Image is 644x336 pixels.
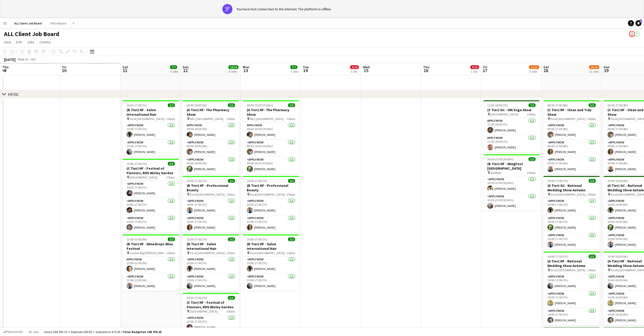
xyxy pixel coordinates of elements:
[183,315,239,332] app-card-role: APPLY NOW1/110:00-17:00 (7h)[PERSON_NAME]
[603,65,610,69] span: Sun
[482,68,487,73] span: 17
[183,65,189,69] span: Sun
[123,198,179,215] app-card-role: APPLY NOW1/110:00-17:00 (7h)[PERSON_NAME]
[608,179,628,183] span: 10:00-16:00 (6h)
[487,103,508,107] span: 11:00-18:00 (7h)
[123,123,179,140] app-card-role: APPLY NOW1/110:00-17:00 (7h)[PERSON_NAME]
[243,176,299,232] app-job-card: 10:00-17:00 (7h)2/2(B Tier) HF - Professional Beauty Excel [GEOGRAPHIC_DATA]2 RolesAPPLY NOW1/110...
[547,103,568,107] span: 09:00-17:00 (8h)
[127,103,147,107] span: 10:00-17:00 (7h)
[123,100,179,157] app-job-card: 10:00-17:00 (7h)2/2(B Tier) HF - Salon International Hair Excel [GEOGRAPHIC_DATA]2 RolesAPPLY NOW...
[122,68,128,73] span: 11
[166,251,175,255] span: 2 Roles
[123,166,179,175] h3: (C Tier) HF - Festival of Flavours, RHS Wisley Garden
[187,296,207,300] span: 10:00-17:00 (7h)
[183,198,239,215] app-card-role: APPLY NOW1/110:00-17:00 (7h)[PERSON_NAME]
[527,171,536,175] span: 2 Roles
[228,179,235,183] span: 2/2
[587,117,596,121] span: 3 Roles
[123,108,179,117] h3: (B Tier) HF - Salon International Hair
[187,103,207,107] span: 09:00-18:00 (9h)
[243,140,299,157] app-card-role: APPLY NOW1/109:00-16:30 (7h30m)[PERSON_NAME]
[182,68,189,73] span: 12
[170,70,178,73] div: 3 Jobs
[529,157,536,161] span: 2/2
[247,237,267,241] span: 10:00-17:00 (7h)
[543,259,600,268] h3: (A Tier) HF - National Wedding Show Autumn
[123,65,128,69] span: Sat
[31,57,36,61] div: BST
[589,70,599,73] div: 11 Jobs
[302,68,309,73] span: 14
[243,274,299,291] app-card-role: APPLY NOW1/110:00-17:00 (7h)[PERSON_NAME]
[483,135,540,152] app-card-role: APPLY NOW1/111:00-18:00 (7h)[PERSON_NAME]
[527,112,536,116] span: 2 Roles
[183,257,239,274] app-card-role: APPLY NOW1/110:00-17:00 (7h)[PERSON_NAME]
[483,176,540,194] app-card-role: APPLY NOW1/116:30-22:00 (5h30m)[PERSON_NAME]
[226,193,235,196] span: 2 Roles
[62,68,66,73] span: 10
[123,242,179,251] h3: (B Tier) HF - Winedrops Wine Festival
[491,112,518,116] span: [GEOGRAPHIC_DATA]
[229,70,238,73] div: 4 Jobs
[483,162,540,171] h3: (B Tier) HF - WingFest [GEOGRAPHIC_DATA]
[422,68,429,73] span: 16
[8,92,19,97] div: HF/GC
[529,70,539,73] div: 5 Jobs
[589,103,596,107] span: 3/3
[543,215,600,232] app-card-role: APPLY NOW1/110:00-17:00 (7h)[PERSON_NAME]
[127,162,147,166] span: 10:00-17:00 (7h)
[123,215,179,232] app-card-role: APPLY NOW1/110:00-17:00 (7h)[PERSON_NAME]
[4,30,59,38] h1: ALL Client Job Board
[183,183,239,192] h3: (B Tier) HF - Professional Beauty
[4,40,11,44] span: View
[543,198,600,215] app-card-role: APPLY NOW1/110:00-17:00 (7h)[PERSON_NAME]
[183,242,239,251] h3: (B Tier) HF - Salon International Hair
[543,100,600,174] div: 09:00-17:00 (8h)3/3(C Tier) HF - Clean and Tidy Show Excel [GEOGRAPHIC_DATA]3 RolesAPPLY NOW1/109...
[166,117,175,121] span: 2 Roles
[250,117,284,121] span: NEC [GEOGRAPHIC_DATA]
[483,118,540,135] app-card-role: APPLY NOW1/111:00-18:00 (7h)[PERSON_NAME]
[487,157,513,161] span: 16:30-22:00 (5h30m)
[190,251,225,255] span: Excel [GEOGRAPHIC_DATA]
[166,175,175,179] span: 3 Roles
[183,176,239,232] app-job-card: 10:00-17:00 (7h)2/2(B Tier) HF - Professional Beauty Excel [GEOGRAPHIC_DATA]2 RolesAPPLY NOW1/110...
[483,65,487,69] span: Fri
[123,330,162,334] span: Total Budgeted £65 076.25
[640,19,642,23] span: 1
[183,300,239,309] h3: (C Tier) HF - Festival of Flavours, RHS Wisley Garden
[551,268,585,272] span: Excel [GEOGRAPHIC_DATA]
[362,68,370,73] span: 15
[168,103,175,107] span: 2/2
[123,140,179,157] app-card-role: APPLY NOW1/110:00-17:00 (7h)[PERSON_NAME]
[543,274,600,291] app-card-role: APPLY NOW1/110:00-17:00 (7h)[PERSON_NAME]
[183,274,239,291] app-card-role: APPLY NOW1/110:00-17:00 (7h)[PERSON_NAME]
[483,194,540,211] app-card-role: APPLY NOW1/116:30-22:00 (5h30m)[PERSON_NAME]
[629,31,635,37] app-user-avatar: Jamie Neale
[127,237,147,241] span: 13:00-22:00 (9h)
[170,65,177,69] span: 7/7
[25,39,36,45] a: Jobs
[243,257,299,274] app-card-role: APPLY NOW1/110:00-17:00 (7h)[PERSON_NAME]
[123,181,179,198] app-card-role: APPLY NOW1/110:00-17:00 (7h)[PERSON_NAME]
[491,171,501,175] span: Sheffiels
[543,252,600,325] app-job-card: 10:00-17:00 (7h)3/3(A Tier) HF - National Wedding Show Autumn Excel [GEOGRAPHIC_DATA]3 RolesAPPLY...
[483,154,540,211] app-job-card: 16:30-22:00 (5h30m)2/2(B Tier) HF - WingFest [GEOGRAPHIC_DATA] Sheffiels2 RolesAPPLY NOW1/116:30-...
[543,291,600,308] app-card-role: APPLY NOW1/110:00-17:00 (7h)[PERSON_NAME]
[130,175,157,179] span: [GEOGRAPHIC_DATA]
[8,330,23,334] span: Budgeted
[123,159,179,232] div: 10:00-17:00 (7h)3/3(C Tier) HF - Festival of Flavours, RHS Wisley Garden [GEOGRAPHIC_DATA]3 Roles...
[483,108,540,112] h3: (C Tier) GC - OM Yoga Show
[16,40,22,44] span: Edit
[37,39,53,45] a: Comms
[183,140,239,157] app-card-role: APPLY NOW1/109:00-18:00 (9h)[PERSON_NAME]
[130,117,165,121] span: Excel [GEOGRAPHIC_DATA]
[243,157,299,174] app-card-role: APPLY NOW1/109:00-16:30 (7h30m)[PERSON_NAME]
[634,31,640,37] app-user-avatar: Julia Weiland
[543,176,600,250] div: 10:00-17:00 (7h)3/3(A Tier) GC - National Wedding Show Autumn Excel [GEOGRAPHIC_DATA]3 RolesAPPLY...
[470,65,479,69] span: 0/16
[247,179,267,183] span: 10:00-17:00 (7h)
[183,157,239,174] app-card-role: APPLY NOW1/109:00-18:00 (9h)[PERSON_NAME]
